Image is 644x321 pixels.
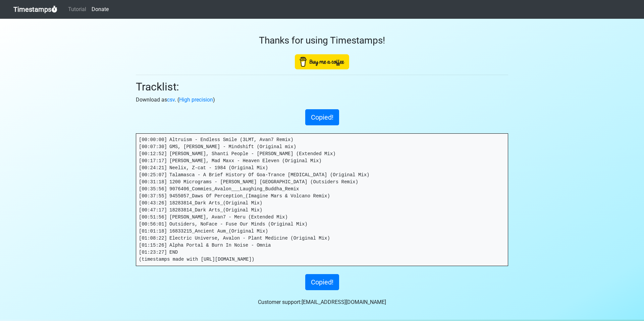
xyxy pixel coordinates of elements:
button: Copied! [305,109,339,125]
a: High precision [179,97,213,103]
a: Timestamps [13,3,57,16]
pre: [00:00:00] Altruism - Endless Smile (3LMT, Avan7 Remix) [00:07:30] GMS, [PERSON_NAME] - Mindshift... [136,134,508,266]
p: Download as . ( ) [136,96,508,104]
h2: Tracklist: [136,80,508,93]
img: Buy Me A Coffee [295,54,349,69]
a: Tutorial [65,3,89,16]
h3: Thanks for using Timestamps! [136,35,508,46]
iframe: Drift Widget Chat Controller [610,287,636,313]
a: csv [167,97,175,103]
button: Copied! [305,274,339,290]
a: Donate [89,3,111,16]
